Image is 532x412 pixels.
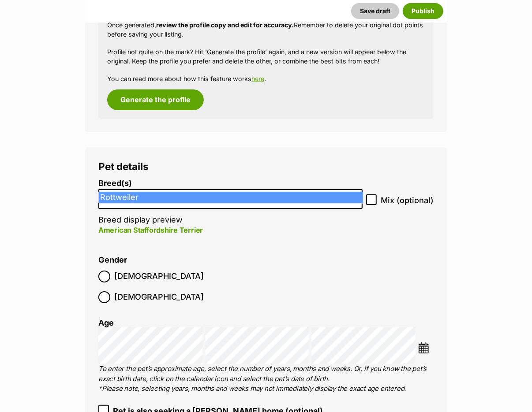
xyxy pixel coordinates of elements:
p: Profile not quite on the mark? Hit ‘Generate the profile’ again, and a new version will appear be... [107,47,425,66]
a: here [251,75,264,82]
p: Once generated, Remember to delete your original dot points before saving your listing. [107,20,425,39]
p: To enter the pet’s approximate age, select the number of years, months and weeks. Or, if you know... [98,364,434,394]
strong: review the profile copy and edit for accuracy. [156,21,294,29]
span: [DEMOGRAPHIC_DATA] [114,291,204,303]
label: Gender [98,256,127,265]
li: Rottweiler [99,192,363,204]
img: ... [418,342,429,353]
p: American Staffordshire Terrier [98,225,363,235]
span: [DEMOGRAPHIC_DATA] [114,271,204,282]
label: Age [98,318,114,327]
span: Pet details [98,160,149,172]
button: Publish [403,3,443,19]
button: Save draft [351,3,399,19]
label: Breed(s) [98,179,363,188]
button: Generate the profile [107,89,204,110]
li: Breed display preview [98,179,363,245]
p: You can read more about how this feature works . [107,74,425,83]
span: Mix (optional) [381,194,434,206]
